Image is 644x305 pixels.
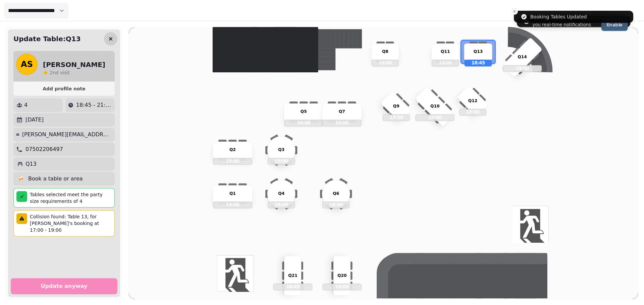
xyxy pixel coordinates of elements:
p: 19:00 [323,284,361,290]
p: Collision found: Table 13, for [PERSON_NAME]'s booking at 17:00 - 19:00 [30,213,112,233]
button: Close toast [511,8,518,15]
p: 18:45 - 21:45 [76,101,112,109]
p: Tables selected meet the party size requirements of 4 [30,191,112,205]
span: nd [53,70,60,75]
p: Q8 [382,49,388,55]
p: 19:00 [416,115,454,120]
p: Q13 [25,160,37,168]
p: Update anyway [41,284,88,289]
p: 19:00 [323,120,361,126]
p: Q9 [393,103,399,109]
p: Q5 [301,109,307,115]
h2: Update Table: Q13 [13,34,81,44]
p: Q14 [518,54,527,60]
p: Q13 [474,49,483,55]
button: Update anyway [11,278,117,294]
p: 🍻 [17,175,24,183]
p: Q4 [278,190,284,197]
p: 19:00 [213,202,252,208]
p: 19:00 [323,202,349,208]
p: 4 [24,101,28,109]
p: 18:45 [274,284,312,290]
span: 2 [50,70,53,75]
p: Q2 [229,147,236,153]
h2: [PERSON_NAME] [43,60,105,69]
p: 18:45 [465,60,491,66]
span: AS [21,60,33,68]
p: Q21 [288,273,297,279]
p: visit [50,69,70,76]
div: Booking Tables Updated [530,13,587,20]
p: 18:45 [460,109,486,115]
p: 19:00 [432,60,459,66]
button: Enable [601,18,628,31]
p: Q3 [278,147,284,153]
p: 19:00 [284,120,323,126]
p: Q11 [441,49,450,55]
p: 18:45 [268,202,294,208]
p: 18:30 [383,115,410,120]
p: Q10 [430,103,439,109]
p: 19:00 [372,60,398,66]
p: [DATE] [25,116,44,124]
p: Q12 [468,98,477,104]
span: Add profile note [21,86,107,91]
p: Q20 [337,273,346,279]
p: [PERSON_NAME][EMAIL_ADDRESS][PERSON_NAME][DOMAIN_NAME] [22,131,112,139]
p: Q1 [229,190,236,197]
p: Q7 [339,109,345,115]
p: Update Booking Table [330,7,389,15]
p: Book a table or area [28,175,83,183]
p: 19:00 [213,158,252,164]
p: Q6 [333,190,339,197]
p: 19:00 [268,158,294,164]
p: 07502206497 [25,145,63,153]
button: Add profile note [16,84,112,93]
p: 19:00 [503,66,541,71]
